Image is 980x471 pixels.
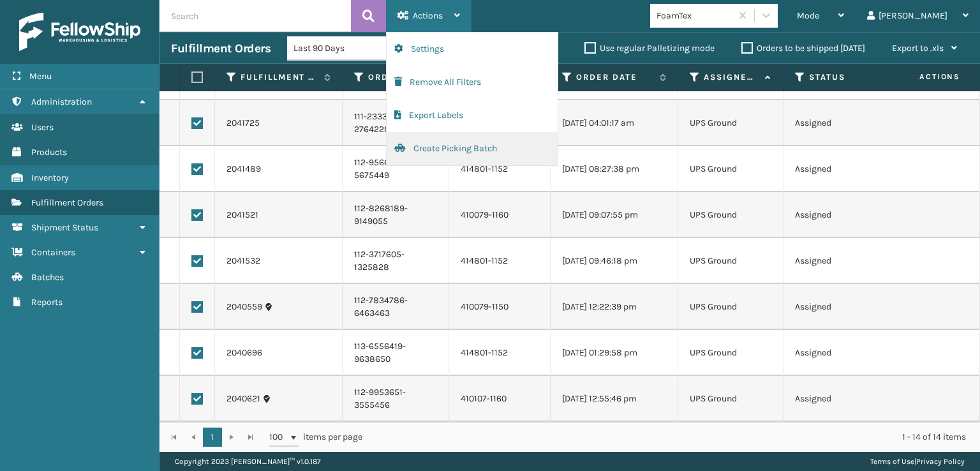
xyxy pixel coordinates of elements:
[343,330,449,376] td: 113-6556419-9638650
[461,393,507,404] a: 410107-1160
[387,99,558,132] button: Export Labels
[226,163,261,176] a: 2041489
[343,146,449,192] td: 112-9566606-5675449
[584,43,715,54] label: Use regular Palletizing mode
[678,146,783,192] td: UPS Ground
[783,192,911,238] td: Assigned
[551,238,678,284] td: [DATE] 09:46:18 pm
[461,301,509,312] a: 410079-1150
[226,392,260,405] a: 2040621
[343,192,449,238] td: 112-8268189-9149055
[387,33,558,66] button: Settings
[31,172,69,183] span: Inventory
[551,330,678,376] td: [DATE] 01:29:58 pm
[226,301,262,313] a: 2040559
[31,222,98,233] span: Shipment Status
[226,117,260,130] a: 2041725
[31,297,63,308] span: Reports
[461,347,508,358] a: 414801-1152
[678,330,783,376] td: UPS Ground
[704,71,759,83] label: Assigned Carrier Service
[551,376,678,422] td: [DATE] 12:55:46 pm
[741,43,865,54] label: Orders to be shipped [DATE]
[343,376,449,422] td: 112-9953651-3555456
[678,376,783,422] td: UPS Ground
[461,255,508,266] a: 414801-1152
[551,192,678,238] td: [DATE] 09:07:55 pm
[19,13,140,51] img: logo
[783,146,911,192] td: Assigned
[413,10,443,21] span: Actions
[870,457,914,466] a: Terms of Use
[226,347,262,359] a: 2040696
[343,238,449,284] td: 112-3717605-1325828
[576,71,653,83] label: Order Date
[678,284,783,330] td: UPS Ground
[551,100,678,146] td: [DATE] 04:01:17 am
[226,255,260,267] a: 2041532
[551,284,678,330] td: [DATE] 12:22:39 pm
[293,41,392,55] div: Last 90 Days
[809,71,886,83] label: Status
[657,9,732,22] div: FoamTex
[783,330,911,376] td: Assigned
[175,452,321,471] p: Copyright 2023 [PERSON_NAME]™ v 1.0.187
[387,132,558,165] button: Create Picking Batch
[387,66,558,99] button: Remove All Filters
[31,247,75,258] span: Containers
[879,66,968,87] span: Actions
[269,428,362,447] span: items per page
[31,272,64,283] span: Batches
[783,238,911,284] td: Assigned
[241,71,318,83] label: Fulfillment Order Id
[171,41,271,56] h3: Fulfillment Orders
[783,100,911,146] td: Assigned
[870,452,965,471] div: |
[269,431,288,444] span: 100
[678,100,783,146] td: UPS Ground
[31,122,54,133] span: Users
[343,100,449,146] td: 111-2333974-2764228
[203,428,222,447] a: 1
[31,147,67,158] span: Products
[797,10,819,21] span: Mode
[783,284,911,330] td: Assigned
[678,238,783,284] td: UPS Ground
[226,209,258,221] a: 2041521
[31,197,103,208] span: Fulfillment Orders
[783,376,911,422] td: Assigned
[368,71,424,83] label: Order Number
[380,431,966,444] div: 1 - 14 of 14 items
[916,457,965,466] a: Privacy Policy
[892,43,944,54] span: Export to .xls
[678,192,783,238] td: UPS Ground
[29,71,52,82] span: Menu
[343,284,449,330] td: 112-7834786-6463463
[461,163,508,174] a: 414801-1152
[461,209,509,220] a: 410079-1160
[551,146,678,192] td: [DATE] 08:27:38 pm
[31,96,92,107] span: Administration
